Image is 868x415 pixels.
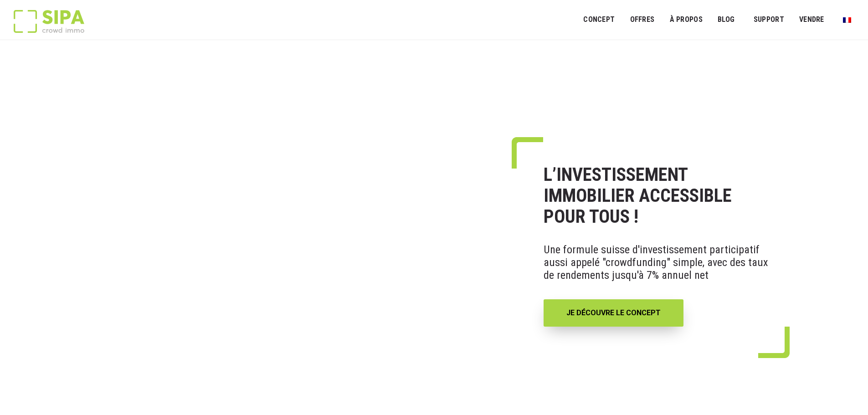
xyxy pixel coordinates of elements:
a: Passer à [837,11,857,28]
a: VENDRE [793,10,830,30]
a: JE DÉCOUVRE LE CONCEPT [544,299,683,327]
img: FR-_3__11zon [55,81,451,410]
img: Français [843,17,851,23]
a: Concept [577,10,621,30]
a: OFFRES [624,10,660,30]
p: Une formule suisse d'investissement participatif aussi appelé "crowdfunding" simple, avec des tau... [544,236,770,288]
nav: Menu principal [583,8,854,31]
h1: L’INVESTISSEMENT IMMOBILIER ACCESSIBLE POUR TOUS ! [544,164,770,227]
a: SUPPORT [748,10,790,30]
a: À PROPOS [663,10,709,30]
a: Blog [712,10,741,30]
